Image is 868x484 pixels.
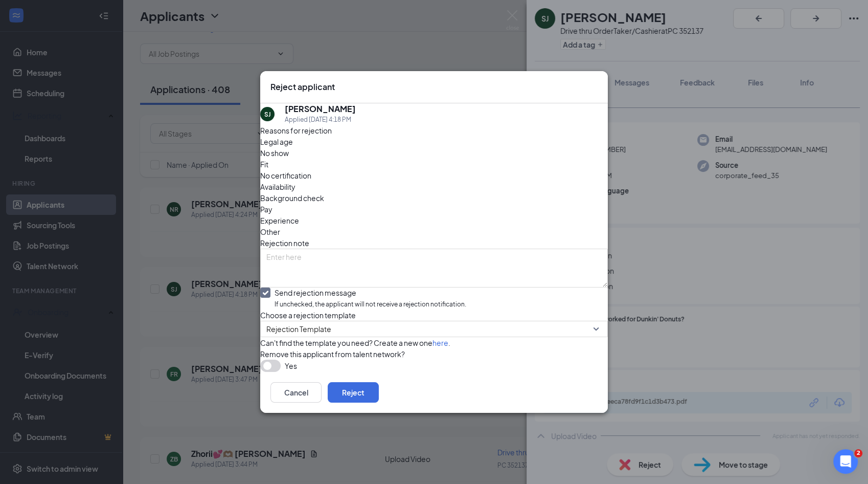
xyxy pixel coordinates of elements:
span: No certification [260,170,311,181]
h3: Reject applicant [270,81,335,93]
span: 2 [854,449,862,457]
span: Reasons for rejection [260,126,332,135]
span: Choose a rejection template [260,311,356,320]
span: No show [260,147,289,159]
h5: [PERSON_NAME] [285,103,356,115]
span: Yes [285,360,297,372]
span: Can't find the template you need? Create a new one . [260,338,450,347]
span: Fit [260,159,268,170]
span: Rejection note [260,238,309,248]
button: Reject [328,382,379,403]
span: Rejection Template [266,321,331,337]
div: SJ [264,110,271,119]
a: here [432,338,448,347]
span: Legal age [260,136,293,147]
span: Background check [260,192,324,204]
span: Availability [260,181,295,192]
div: Applied [DATE] 4:18 PM [285,115,356,125]
span: Experience [260,215,299,226]
iframe: Intercom live chat [833,449,858,474]
button: Cancel [270,382,322,403]
span: Pay [260,204,272,215]
span: Remove this applicant from talent network? [260,349,405,359]
span: Other [260,226,280,237]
